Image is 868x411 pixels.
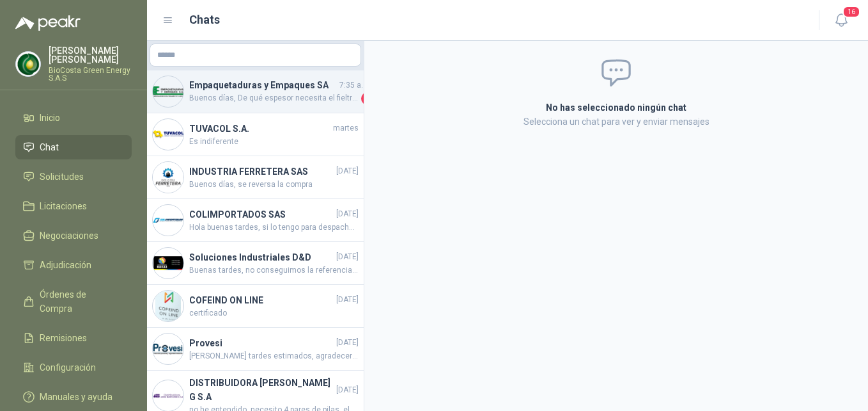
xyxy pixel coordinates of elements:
p: [PERSON_NAME] [PERSON_NAME] [49,46,132,64]
h4: COLIMPORTADOS SAS [189,207,334,222]
a: Negociaciones [15,223,132,248]
a: Remisiones [15,326,132,350]
a: Company LogoCOLIMPORTADOS SAS[DATE]Hola buenas tardes, si lo tengo para despachar por transportad... [147,199,364,242]
span: Manuales y ayuda [40,390,112,404]
a: Company LogoProvesi[DATE][PERSON_NAME] tardes estimados, agradecería su ayuda con los comentarios... [147,328,364,371]
h4: Soluciones Industriales D&D [189,250,334,264]
span: Buenos días, se reversa la compra [189,179,359,191]
span: Adjudicación [40,258,91,272]
img: Company Logo [153,162,183,193]
span: Es indiferente [189,136,359,148]
span: Chat [40,140,59,154]
span: Buenos días, De qué espesor necesita el fieltro? [189,92,359,105]
h4: DISTRIBUIDORA [PERSON_NAME] G S.A [189,376,334,404]
a: Company LogoINDUSTRIA FERRETERA SAS[DATE]Buenos días, se reversa la compra [147,156,364,199]
span: 16 [842,6,860,18]
span: [DATE] [336,208,359,220]
img: Logo peakr [15,15,81,31]
span: [DATE] [336,251,359,263]
span: 7:35 a. m. [339,79,374,92]
img: Company Logo [153,291,183,321]
a: Manuales y ayuda [15,385,132,409]
a: Chat [15,135,132,159]
h1: Chats [189,11,220,29]
a: Configuración [15,355,132,380]
a: Órdenes de Compra [15,282,132,321]
img: Company Logo [153,248,183,278]
span: [DATE] [336,165,359,177]
span: Remisiones [40,331,87,345]
h4: Provesi [189,336,334,350]
a: Company LogoSoluciones Industriales D&D[DATE]Buenas tardes, no conseguimos la referencia de la pu... [147,242,364,285]
h2: No has seleccionado ningún chat [393,101,839,115]
span: Licitaciones [40,199,87,213]
span: Hola buenas tardes, si lo tengo para despachar por transportadora el día de hoy, y es importado d... [189,222,359,234]
a: Licitaciones [15,194,132,218]
span: Buenas tardes, no conseguimos la referencia de la pulidora adjunto foto de herramienta. Por favor... [189,264,359,277]
p: BioCosta Green Energy S.A.S [49,67,132,82]
img: Company Logo [153,205,183,236]
span: [PERSON_NAME] tardes estimados, agradecería su ayuda con los comentarios acerca de esta devolució... [189,350,359,362]
a: Adjudicación [15,253,132,277]
img: Company Logo [153,119,183,150]
a: Company LogoCOFEIND ON LINE[DATE]certificado [147,285,364,328]
h4: INDUSTRIA FERRETERA SAS [189,165,334,179]
span: 1 [361,92,374,105]
img: Company Logo [153,76,183,107]
span: certificado [189,307,359,319]
span: martes [333,122,359,134]
img: Company Logo [153,334,183,364]
a: Inicio [15,106,132,130]
span: Inicio [40,111,60,125]
h4: COFEIND ON LINE [189,293,334,307]
span: Solicitudes [40,170,84,184]
span: Configuración [40,360,96,375]
span: Negociaciones [40,229,98,243]
h4: TUVACOL S.A. [189,122,330,136]
span: [DATE] [336,337,359,349]
img: Company Logo [153,380,183,411]
p: Selecciona un chat para ver y enviar mensajes [393,115,839,129]
a: Solicitudes [15,165,132,189]
span: [DATE] [336,294,359,306]
a: Company LogoEmpaquetaduras y Empaques SA7:35 a. m.Buenos días, De qué espesor necesita el fieltro?1 [147,70,364,113]
a: Company LogoTUVACOL S.A.martesEs indiferente [147,113,364,156]
span: Órdenes de Compra [40,287,120,316]
img: Company Logo [16,52,40,76]
span: [DATE] [336,384,359,396]
h4: Empaquetaduras y Empaques SA [189,78,337,92]
button: 16 [830,9,853,32]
